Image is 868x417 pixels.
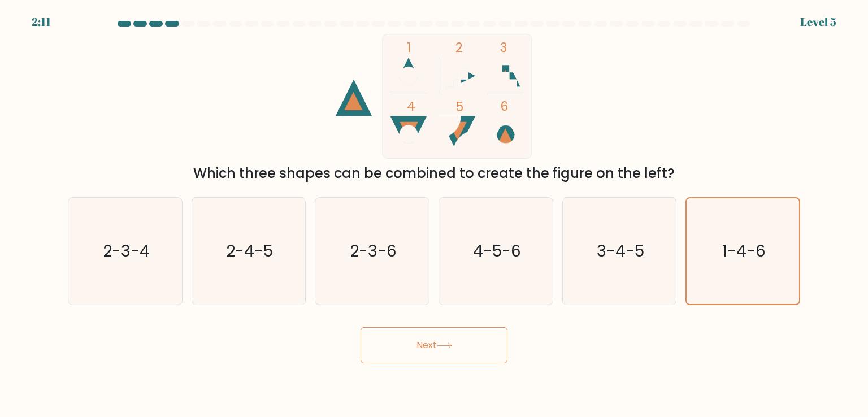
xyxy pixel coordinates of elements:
tspan: 4 [407,97,415,115]
text: 2-3-6 [350,240,397,262]
tspan: 5 [455,98,463,116]
tspan: 3 [501,38,508,57]
text: 2-3-4 [103,240,150,262]
div: Level 5 [800,14,836,31]
tspan: 6 [501,97,509,115]
tspan: 1 [407,38,411,57]
div: 2:11 [32,14,51,31]
text: 4-5-6 [473,240,521,262]
button: Next [361,327,507,363]
text: 1-4-6 [722,240,766,262]
tspan: 2 [455,38,463,57]
text: 2-4-5 [226,240,273,262]
text: 3-4-5 [597,240,644,262]
div: Which three shapes can be combined to create the figure on the left? [75,163,793,184]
